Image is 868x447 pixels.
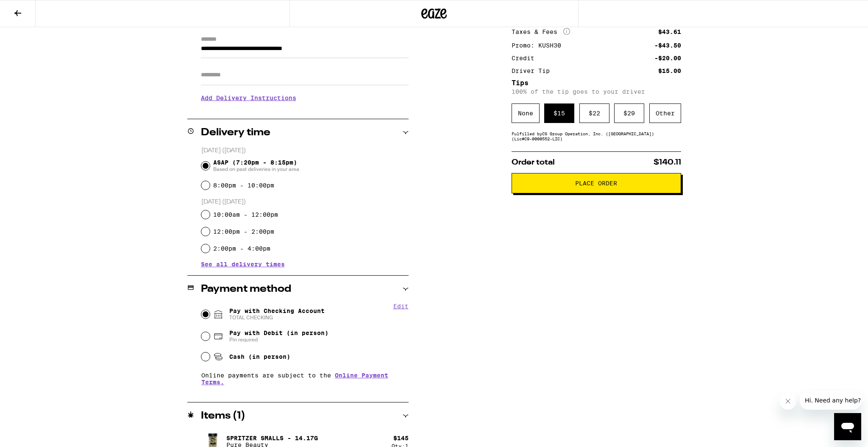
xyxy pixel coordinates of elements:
div: None [512,103,540,123]
div: Promo: KUSH30 [512,42,567,48]
span: Cash (in person) [229,353,290,360]
p: [DATE] ([DATE]) [201,198,409,206]
label: 10:00am - 12:00pm [213,211,278,218]
div: $43.61 [658,29,681,35]
span: Place Order [575,180,617,186]
span: Based on past deliveries in your area [213,166,299,173]
h2: Delivery time [201,128,270,138]
div: $15.00 [658,68,681,74]
div: -$20.00 [654,55,681,61]
div: Other [649,103,681,123]
button: Place Order [512,173,681,193]
div: Fulfilled by CS Group Operation, Inc. ([GEOGRAPHIC_DATA]) (Lic# C9-0000552-LIC ) [512,131,681,141]
h2: Items ( 1 ) [201,411,245,421]
span: $140.11 [654,159,681,166]
h3: Add Delivery Instructions [201,88,409,108]
button: See all delivery times [201,261,285,267]
div: -$43.50 [654,42,681,48]
label: 2:00pm - 4:00pm [213,245,270,252]
span: Pin required [229,336,328,343]
span: ASAP (7:20pm - 8:15pm) [213,159,299,173]
iframe: Button to launch messaging window [834,413,861,440]
p: 100% of the tip goes to your driver [512,88,681,95]
div: $ 29 [614,103,644,123]
div: Driver Tip [512,68,556,74]
p: Spritzer Smalls - 14.17g [226,435,318,441]
iframe: Close message [779,393,796,410]
div: $ 22 [579,103,609,123]
div: Taxes & Fees [512,28,570,36]
div: $ 145 [393,435,409,441]
div: $ 15 [544,103,574,123]
span: TOTAL CHECKING [229,314,325,321]
p: [DATE] ([DATE]) [201,147,409,155]
label: 8:00pm - 10:00pm [213,182,274,189]
button: Edit [393,303,409,310]
span: Pay with Debit (in person) [229,330,328,336]
a: Online Payment Terms. [201,372,388,386]
h2: Payment method [201,284,291,294]
p: Online payments are subject to the [201,372,409,386]
span: Order total [512,159,555,166]
label: 12:00pm - 2:00pm [213,228,274,235]
div: Credit [512,55,540,61]
iframe: Message from company [800,391,861,410]
p: We'll contact you at [PHONE_NUMBER] when we arrive [201,108,409,115]
span: Pay with Checking Account [229,307,325,321]
h5: Tips [512,80,681,87]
